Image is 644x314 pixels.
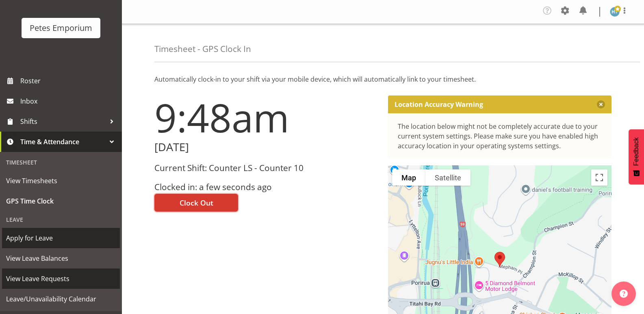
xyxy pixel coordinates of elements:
span: Shifts [20,115,106,128]
button: Close message [597,100,605,108]
button: Show street map [392,169,425,186]
span: Apply for Leave [6,232,116,244]
span: View Timesheets [6,175,116,187]
p: Location Accuracy Warning [395,100,483,108]
a: View Leave Balances [2,248,120,269]
a: View Timesheets [2,171,120,191]
h2: [DATE] [154,141,378,154]
a: GPS Time Clock [2,191,120,211]
span: Feedback [633,137,640,166]
h3: Current Shift: Counter LS - Counter 10 [154,163,378,173]
span: Leave/Unavailability Calendar [6,293,116,305]
h1: 9:48am [154,95,378,139]
a: Apply for Leave [2,228,120,248]
button: Feedback - Show survey [629,129,644,184]
img: help-xxl-2.png [620,290,628,298]
h3: Clocked in: a few seconds ago [154,182,378,192]
span: Time & Attendance [20,136,106,148]
span: View Leave Balances [6,252,116,264]
span: GPS Time Clock [6,195,116,207]
span: Clock Out [180,197,213,208]
img: helena-tomlin701.jpg [610,7,620,17]
div: The location below might not be completely accurate due to your current system settings. Please m... [398,121,602,151]
div: Leave [2,211,120,228]
button: Show satellite imagery [425,169,471,186]
a: Leave/Unavailability Calendar [2,289,120,309]
span: Inbox [20,95,118,107]
div: Timesheet [2,154,120,171]
span: View Leave Requests [6,273,116,285]
p: Automatically clock-in to your shift via your mobile device, which will automatically link to you... [154,74,611,84]
span: Roster [20,75,118,87]
h4: Timesheet - GPS Clock In [154,44,251,54]
button: Clock Out [154,194,238,212]
div: Petes Emporium [30,22,92,34]
a: View Leave Requests [2,269,120,289]
button: Toggle fullscreen view [591,169,607,186]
